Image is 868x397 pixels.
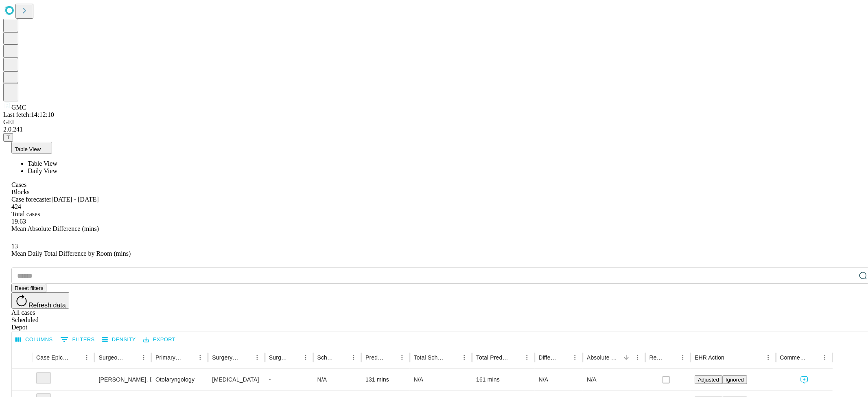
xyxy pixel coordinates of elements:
div: Total Scheduled Duration [414,354,446,361]
button: Adjusted [695,375,722,384]
button: Sort [510,352,521,363]
div: Surgeon Name [98,354,126,361]
div: [PERSON_NAME], DO [98,369,147,390]
div: 161 mins [476,369,530,390]
span: 19.63 [11,218,26,225]
button: Menu [459,352,470,363]
div: Total Predicted Duration [476,354,509,361]
button: Menu [195,352,206,363]
button: Sort [808,352,819,363]
button: Menu [819,352,831,363]
div: [MEDICAL_DATA] [212,369,261,390]
div: Comments [780,354,807,361]
button: Refresh data [11,292,69,309]
span: Table View [15,146,41,152]
button: Sort [183,352,195,363]
button: Menu [521,352,533,363]
div: 2.0.241 [3,126,865,133]
div: N/A [587,369,641,390]
button: Ignored [722,375,747,384]
span: Total cases [11,211,40,217]
div: Daily View [102,41,131,50]
div: 131 mins [365,369,406,390]
button: Menu [81,352,92,363]
span: Table View [28,160,57,167]
button: Sort [289,352,300,363]
button: Menu [763,352,774,363]
div: Surgery Date [269,354,288,361]
button: Sort [558,352,569,363]
button: T [3,133,13,142]
div: N/A [414,369,468,390]
div: EHR Action [695,354,724,361]
span: [DATE] - [DATE] [51,196,98,203]
span: Daily View [28,167,57,174]
button: Menu [348,352,359,363]
button: Menu [251,352,263,363]
div: Scheduled In Room Duration [317,354,336,361]
button: Menu [632,352,643,363]
div: Resolved in EHR [649,354,665,361]
div: N/A [317,369,358,390]
button: Menu [677,352,689,363]
button: Show filters [58,333,97,346]
span: Ignored [726,377,744,383]
div: Otolaryngology [155,369,204,390]
button: Density [100,333,138,346]
button: Sort [725,352,737,363]
span: Mean Daily Total Difference by Room (mins) [11,250,131,257]
div: Absolute Difference [587,354,619,361]
button: Expand [16,373,28,387]
button: Sort [621,352,632,363]
button: Sort [127,352,138,363]
button: Reset filters [11,284,46,292]
span: T [7,134,10,140]
button: Sort [385,352,396,363]
button: Sort [666,352,677,363]
div: Case Epic Id [36,354,69,361]
div: Surgery Name [212,354,239,361]
span: Last fetch: 14:12:10 [3,111,54,118]
button: Sort [240,352,251,363]
button: Sort [447,352,459,363]
span: Adjusted [698,377,719,383]
div: GEI [3,118,865,126]
div: Primary Service [155,354,183,361]
button: Menu [300,352,311,363]
button: Menu [569,352,581,363]
div: Predicted In Room Duration [365,354,384,361]
button: Select columns [13,333,55,346]
button: Sort [70,352,81,363]
button: Sort [337,352,348,363]
div: N/A [539,369,579,390]
button: Table View [11,142,52,154]
span: GMC [11,104,26,111]
span: 13 [11,243,18,250]
button: Menu [396,352,408,363]
span: 424 [11,203,21,210]
button: Menu [138,352,149,363]
span: Mean Absolute Difference (mins) [11,225,99,232]
span: Reset filters [15,285,43,291]
button: Export [141,333,177,346]
span: Refresh data [28,302,66,309]
div: Difference [539,354,558,361]
div: - [269,369,309,390]
span: Case forecaster [11,196,51,203]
